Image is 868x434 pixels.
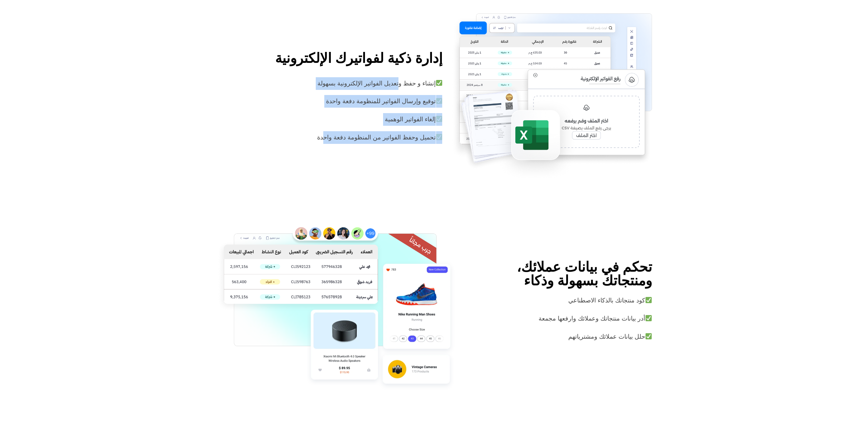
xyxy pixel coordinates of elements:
img: ✅ [436,80,442,86]
p: إنشاء و حفظ وتعديل الفواتير الإلكترونية بسهولة [216,77,443,90]
p: تحميل وحفظ الفواتير من المنظومة دفعة واحدة [216,131,443,144]
img: ✅ [646,315,652,321]
p: إلغاء الفواتير الوهمية [216,113,443,126]
p: حلل بيانات عملائك ومشترياتهم [464,330,652,343]
img: ✅ [436,116,442,122]
img: ✅ [436,98,442,104]
p: كود منتجاتك بالذكاء الاصطناعي [464,294,652,307]
p: توقيع وإرسال الفواتير للمنظومة دفعة واحدة [216,95,443,108]
img: ✅ [436,134,442,140]
h3: تحكم في بيانات عملائك، ومنتجاتك بسهولة وذكاء [464,260,652,287]
p: أدر بيانات منتجاتك وعملائك وارفعها مجمعة [464,312,652,325]
img: ✅ [646,333,652,339]
h2: إدارة ذكية لفواتيرك الإلكترونية​ [216,46,443,70]
img: ✅ [646,297,652,303]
